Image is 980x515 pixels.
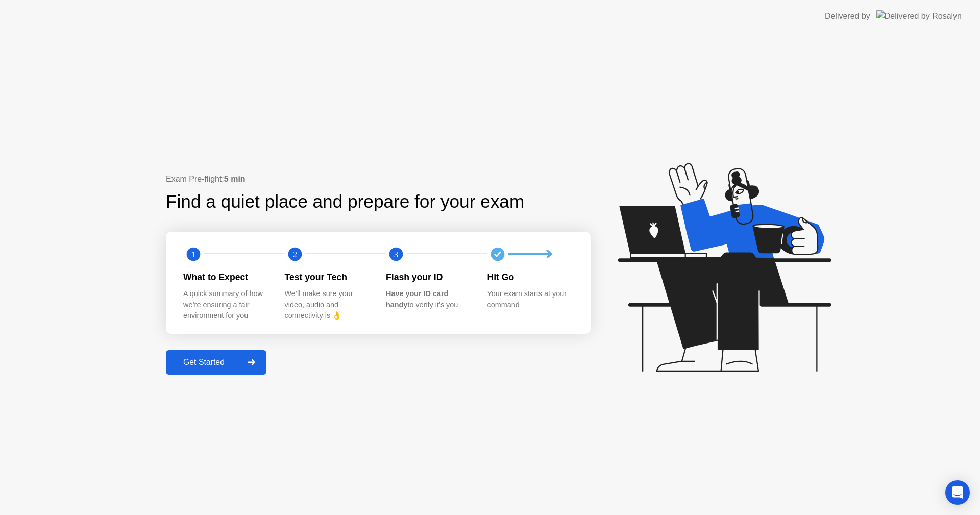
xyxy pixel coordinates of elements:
div: Your exam starts at your command [487,288,573,310]
div: What to Expect [183,271,268,284]
b: 5 min [224,175,246,183]
div: Hit Go [487,271,573,284]
b: Have your ID card handy [386,289,448,309]
div: Flash your ID [386,271,471,284]
div: Find a quiet place and prepare for your exam [166,188,526,215]
text: 3 [394,249,398,259]
div: We’ll make sure your video, audio and connectivity is 👌 [285,288,370,322]
button: Get Started [166,350,266,375]
div: A quick summary of how we’re ensuring a fair environment for you [183,288,268,322]
div: Delivered by [825,10,870,22]
div: to verify it’s you [386,288,471,310]
text: 2 [292,249,297,259]
div: Exam Pre-flight: [166,173,591,185]
img: Delivered by Rosalyn [876,10,962,22]
div: Open Intercom Messenger [945,480,970,505]
text: 1 [191,249,195,259]
div: Test your Tech [285,271,370,284]
div: Get Started [169,358,239,367]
